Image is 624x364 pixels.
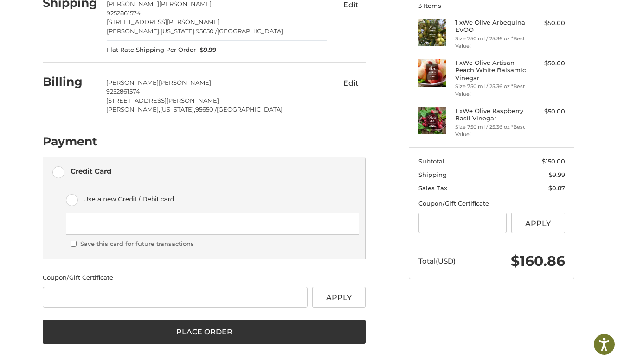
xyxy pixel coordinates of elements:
[106,79,159,86] span: [PERSON_NAME]
[83,191,346,207] span: Use a new Credit / Debit card
[549,171,565,178] span: $9.99
[106,106,160,113] span: [PERSON_NAME],
[418,184,447,192] span: Sales Tax
[43,287,308,308] input: Gift Certificate or Coupon Code
[161,27,196,35] span: [US_STATE],
[548,184,565,192] span: $0.87
[312,287,366,308] button: Apply
[43,273,366,282] div: Coupon/Gift Certificate
[43,75,97,89] h2: Billing
[107,9,141,17] span: 9252861574
[547,339,624,364] iframe: Google Customer Reviews
[418,257,456,265] span: Total (USD)
[107,45,196,55] span: Flat Rate Shipping Per Order
[196,45,217,55] span: $9.99
[528,107,565,116] div: $50.00
[511,252,565,270] span: $160.86
[542,157,565,165] span: $150.00
[455,35,526,50] li: Size 750 ml / 25.36 oz *Best Value!
[72,220,353,228] iframe: Secure card payment input frame
[455,19,526,34] h4: 1 x We Olive Arbequina EVOO
[160,106,195,113] span: [US_STATE],
[107,12,118,23] button: Open LiveChat chat widget
[455,107,526,122] h4: 1 x We Olive Raspberry Basil Vinegar
[528,19,565,28] div: $50.00
[455,82,526,98] li: Size 750 ml / 25.36 oz *Best Value!
[511,213,565,233] button: Apply
[418,199,565,208] div: Coupon/Gift Certificate
[217,27,283,35] span: [GEOGRAPHIC_DATA]
[43,320,366,344] button: Place Order
[43,134,97,149] h2: Payment
[418,2,565,9] h3: 3 Items
[195,106,217,113] span: 95650 /
[418,171,447,178] span: Shipping
[13,14,105,21] p: We're away right now. Please check back later!
[528,59,565,68] div: $50.00
[107,27,161,35] span: [PERSON_NAME],
[418,157,444,165] span: Subtotal
[71,163,111,179] div: Credit Card
[418,213,507,233] input: Gift Certificate or Coupon Code
[107,18,219,25] span: [STREET_ADDRESS][PERSON_NAME]
[106,88,140,95] span: 9252861574
[196,27,217,35] span: 95650 /
[159,79,211,86] span: [PERSON_NAME]
[455,123,526,138] li: Size 750 ml / 25.36 oz *Best Value!
[80,239,194,249] label: Save this card for future transactions
[106,97,219,104] span: [STREET_ADDRESS][PERSON_NAME]
[455,59,526,82] h4: 1 x We Olive Artisan Peach White Balsamic Vinegar
[217,106,283,113] span: [GEOGRAPHIC_DATA]
[336,76,366,91] button: Edit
